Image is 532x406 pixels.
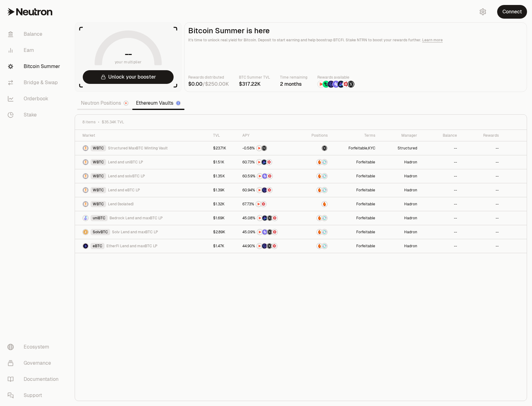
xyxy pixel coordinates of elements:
[356,244,375,249] button: Forfeitable
[115,59,142,65] span: your multiplier
[302,201,328,207] button: Amber
[75,155,209,169] a: WBTC LogoWBTCLend and uniBTC LP
[257,160,262,165] img: NTRN
[356,230,375,235] button: Forfeitable
[257,216,262,221] img: NTRN
[110,216,163,221] span: Bedrock Lend and maxBTC LP
[272,230,277,235] img: Mars Fragments
[421,169,461,183] a: --
[75,197,209,211] a: WBTC LogoWBTCLend (Isolated)
[356,216,375,221] button: Forfeitable
[188,74,229,80] p: Rewards distributed
[331,197,379,211] a: Forfeitable
[91,159,106,165] div: WBTC
[108,188,140,193] span: Lend and eBTC LP
[267,230,272,235] img: Structured Points
[125,49,132,59] h1: --
[91,187,106,193] div: WBTC
[108,160,143,165] span: Lend and uniBTC LP
[2,42,67,58] a: Earn
[239,141,298,155] a: NTRNStructured Points
[317,230,322,235] img: Amber
[83,146,88,151] img: WBTC Logo
[425,133,457,138] div: Balance
[464,133,499,138] div: Rewards
[242,173,295,179] button: NTRNSolv PointsMars Fragments
[497,5,527,19] button: Connect
[262,230,267,235] img: Solv Points
[132,97,184,109] a: Ethereum Vaults
[322,244,327,249] img: Supervault
[262,216,267,221] img: Bedrock Diamonds
[331,239,379,253] a: Forfeitable
[298,169,331,183] a: AmberSupervault
[318,81,324,88] img: NTRN
[302,187,328,193] button: AmberSupervault
[83,160,88,165] img: WBTC Logo
[267,216,272,221] img: Structured Points
[302,133,328,138] div: Positions
[333,81,339,88] img: Solv Points
[108,174,145,179] span: Lend and solvBTC LP
[461,169,502,183] a: --
[379,155,421,169] a: Hadron
[272,244,277,249] img: Mars Fragments
[108,202,133,207] span: Lend (Isolated)
[348,81,354,88] img: Structured Points
[261,202,266,207] img: Mars Fragments
[343,81,349,88] img: Mars Fragments
[262,146,267,151] img: Structured Points
[239,169,298,183] a: NTRNSolv PointsMars Fragments
[257,146,262,151] img: NTRN
[298,239,331,253] a: AmberSupervault
[2,387,67,404] a: Support
[280,80,307,88] div: 2 months
[421,211,461,225] a: --
[302,215,328,221] button: AmberSupervault
[2,355,67,371] a: Governance
[83,174,88,179] img: WBTC Logo
[331,169,379,183] a: Forfeitable
[257,230,262,235] img: NTRN
[379,141,421,155] a: Structured
[335,133,375,138] div: Terms
[421,197,461,211] a: --
[331,225,379,239] a: Forfeitable
[106,244,157,249] span: EtherFi Lend and maxBTC LP
[239,211,298,225] a: NTRNBedrock DiamondsStructured PointsMars Fragments
[83,216,88,221] img: uniBTC Logo
[331,141,379,155] a: Forfeitable,KYC
[102,120,124,125] span: $35.34K TVL
[257,244,262,249] img: NTRN
[83,230,88,235] img: SolvBTC Logo
[262,188,267,193] img: EtherFi Points
[368,146,375,151] button: KYC
[91,215,108,221] div: uniBTC
[379,211,421,225] a: Hadron
[379,169,421,183] a: Hadron
[2,339,67,355] a: Ecosystem
[239,239,298,253] a: NTRNEtherFi PointsStructured PointsMars Fragments
[239,155,298,169] a: NTRNBedrock DiamondsMars Fragments
[239,183,298,197] a: NTRNEtherFi PointsMars Fragments
[379,239,421,253] a: Hadron
[298,183,331,197] a: AmberSupervault
[2,371,67,387] a: Documentation
[83,70,174,84] button: Unlock your booster
[461,141,502,155] a: --
[242,215,295,221] button: NTRNBedrock DiamondsStructured PointsMars Fragments
[298,155,331,169] a: AmberSupervault
[421,225,461,239] a: --
[317,216,322,221] img: Amber
[317,174,322,179] img: Amber
[83,202,88,207] img: WBTC Logo
[209,141,239,155] a: $23.71K
[124,101,128,105] img: Neutron Logo
[91,145,106,151] div: WBTC
[356,202,375,207] button: Forfeitable
[209,155,239,169] a: $1.51K
[267,188,272,193] img: Mars Fragments
[272,216,277,221] img: Mars Fragments
[75,169,209,183] a: WBTC LogoWBTCLend and solvBTC LP
[108,146,168,151] span: Structured MaxBTC Minting Vault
